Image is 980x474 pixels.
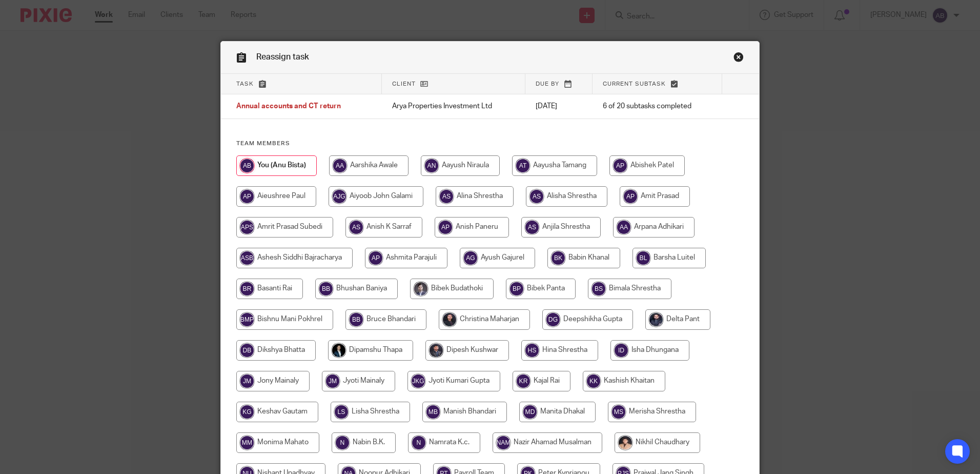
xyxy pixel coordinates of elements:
[593,94,722,119] td: 6 of 20 subtasks completed
[536,81,559,87] span: Due by
[392,101,515,111] p: Arya Properties Investment Ltd
[603,81,666,87] span: Current subtask
[236,140,744,148] h4: Team members
[236,103,341,110] span: Annual accounts and CT return
[733,52,744,66] a: Close this dialog window
[236,81,254,87] span: Task
[256,53,309,61] span: Reassign task
[392,81,416,87] span: Client
[536,101,582,111] p: [DATE]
